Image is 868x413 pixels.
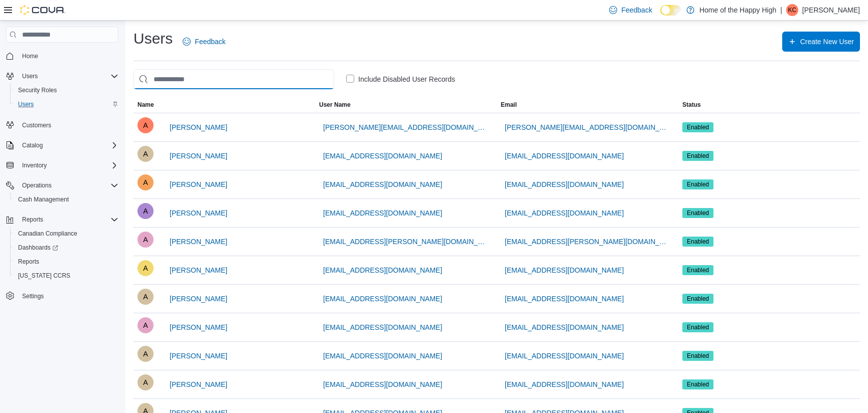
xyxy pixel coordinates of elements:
[166,260,231,280] button: [PERSON_NAME]
[195,37,225,47] span: Feedback
[786,4,798,16] div: King Chan
[166,174,231,194] button: [PERSON_NAME]
[18,244,58,252] span: Dashboards
[18,139,47,151] button: Catalog
[170,179,227,189] span: [PERSON_NAME]
[18,118,118,131] span: Customers
[802,4,860,16] p: [PERSON_NAME]
[319,232,493,252] button: [EMAIL_ADDRESS][PERSON_NAME][DOMAIN_NAME]
[10,83,122,97] button: Security Roles
[14,193,118,205] span: Cash Management
[780,4,782,16] p: |
[170,237,227,247] span: [PERSON_NAME]
[137,317,154,333] div: Aman
[10,241,122,255] a: Dashboards
[501,174,628,194] button: [EMAIL_ADDRESS][DOMAIN_NAME]
[10,227,122,241] button: Canadian Compliance
[22,216,43,224] span: Reports
[682,122,713,132] span: Enabled
[18,70,118,82] span: Users
[323,265,442,275] span: [EMAIL_ADDRESS][DOMAIN_NAME]
[22,121,51,129] span: Customers
[501,232,674,252] button: [EMAIL_ADDRESS][PERSON_NAME][DOMAIN_NAME]
[501,346,628,366] button: [EMAIL_ADDRESS][DOMAIN_NAME]
[505,379,624,389] span: [EMAIL_ADDRESS][DOMAIN_NAME]
[137,101,154,109] span: Name
[137,374,154,390] div: Ashley
[319,260,446,280] button: [EMAIL_ADDRESS][DOMAIN_NAME]
[346,73,455,85] label: Include Disabled User Records
[137,346,154,362] div: Ashton
[501,374,628,394] button: [EMAIL_ADDRESS][DOMAIN_NAME]
[143,260,148,276] span: A
[14,270,74,282] a: [US_STATE] CCRS
[788,4,797,16] span: KC
[166,289,231,309] button: [PERSON_NAME]
[170,351,227,361] span: [PERSON_NAME]
[687,294,709,303] span: Enabled
[682,265,713,275] span: Enabled
[18,86,57,94] span: Security Roles
[170,294,227,304] span: [PERSON_NAME]
[143,174,148,190] span: A
[505,265,624,275] span: [EMAIL_ADDRESS][DOMAIN_NAME]
[10,255,122,269] button: Reports
[687,123,709,132] span: Enabled
[18,70,42,82] button: Users
[133,29,173,49] h1: Users
[323,294,442,304] span: [EMAIL_ADDRESS][DOMAIN_NAME]
[20,5,65,15] img: Cova
[18,272,70,280] span: [US_STATE] CCRS
[501,260,628,280] button: [EMAIL_ADDRESS][DOMAIN_NAME]
[323,351,442,361] span: [EMAIL_ADDRESS][DOMAIN_NAME]
[137,260,154,276] div: Artem
[687,209,709,218] span: Enabled
[18,159,51,171] button: Inventory
[505,322,624,332] span: [EMAIL_ADDRESS][DOMAIN_NAME]
[18,214,47,226] button: Reports
[660,5,681,16] input: Dark Mode
[18,290,118,302] span: Settings
[14,84,61,96] a: Security Roles
[319,289,446,309] button: [EMAIL_ADDRESS][DOMAIN_NAME]
[323,379,442,389] span: [EMAIL_ADDRESS][DOMAIN_NAME]
[323,151,442,161] span: [EMAIL_ADDRESS][DOMAIN_NAME]
[6,45,118,329] nav: Complex example
[18,119,55,131] a: Customers
[22,161,47,169] span: Inventory
[505,208,624,218] span: [EMAIL_ADDRESS][DOMAIN_NAME]
[18,214,118,226] span: Reports
[501,203,628,223] button: [EMAIL_ADDRESS][DOMAIN_NAME]
[22,52,38,60] span: Home
[2,158,122,172] button: Inventory
[323,208,442,218] span: [EMAIL_ADDRESS][DOMAIN_NAME]
[687,180,709,189] span: Enabled
[687,266,709,275] span: Enabled
[323,237,489,247] span: [EMAIL_ADDRESS][PERSON_NAME][DOMAIN_NAME]
[14,256,118,268] span: Reports
[18,50,118,62] span: Home
[319,117,493,137] button: [PERSON_NAME][EMAIL_ADDRESS][DOMAIN_NAME]
[505,294,624,304] span: [EMAIL_ADDRESS][DOMAIN_NAME]
[143,289,148,305] span: A
[166,203,231,223] button: [PERSON_NAME]
[501,117,674,137] button: [PERSON_NAME][EMAIL_ADDRESS][DOMAIN_NAME]
[782,32,860,52] button: Create New User
[179,32,229,52] a: Feedback
[166,117,231,137] button: [PERSON_NAME]
[319,174,446,194] button: [EMAIL_ADDRESS][DOMAIN_NAME]
[137,203,154,219] div: Ali
[143,317,148,333] span: A
[699,4,776,16] p: Home of the Happy High
[323,322,442,332] span: [EMAIL_ADDRESS][DOMAIN_NAME]
[14,242,62,254] a: Dashboards
[22,141,43,149] span: Catalog
[143,146,148,162] span: A
[143,117,148,133] span: A
[682,179,713,189] span: Enabled
[18,290,48,302] a: Settings
[2,69,122,83] button: Users
[501,289,628,309] button: [EMAIL_ADDRESS][DOMAIN_NAME]
[137,232,154,248] div: Abby
[18,195,69,203] span: Cash Management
